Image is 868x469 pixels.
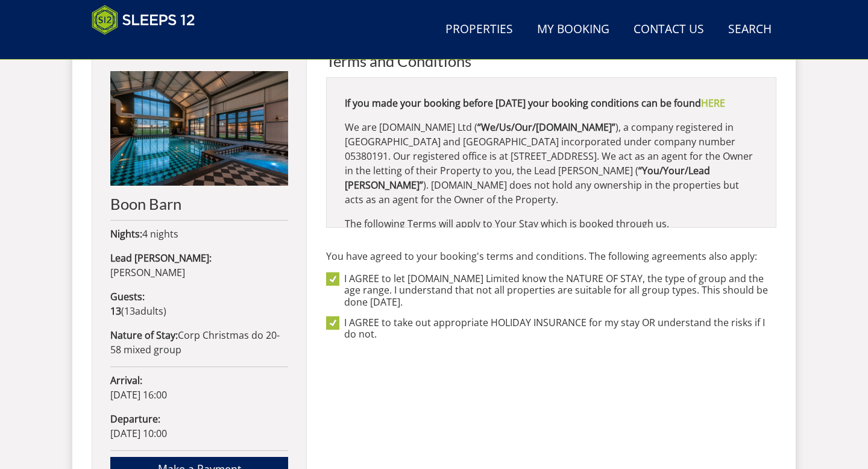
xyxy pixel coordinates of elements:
[124,304,163,318] span: adult
[110,412,288,441] p: [DATE] 10:00
[345,96,725,110] strong: If you made your booking before [DATE] your booking conditions can be found
[159,304,163,318] span: s
[110,227,142,241] strong: Nights:
[701,96,725,110] a: HERE
[110,304,166,318] span: ( )
[532,16,614,43] a: My Booking
[92,5,195,35] img: Sleeps 12
[629,16,709,43] a: Contact Us
[345,216,758,231] p: The following Terms will apply to Your Stay which is booked through us.
[110,227,288,241] p: 4 nights
[326,52,776,69] h2: Terms and Conditions
[344,317,776,340] label: I AGREE to take out appropriate HOLIDAY INSURANCE for my stay OR understand the risks if I do not.
[124,304,135,318] span: 13
[110,328,288,357] p: Corp Christmas do 20-58 mixed group
[110,412,160,426] strong: Departure:
[326,249,776,263] p: You have agreed to your booking's terms and conditions. The following agreements also apply:
[110,374,142,387] strong: Arrival:
[110,329,178,342] strong: Nature of Stay:
[723,16,776,43] a: Search
[345,164,710,192] strong: “You/Your/Lead [PERSON_NAME]”
[441,16,518,43] a: Properties
[344,273,776,308] label: I AGREE to let [DOMAIN_NAME] Limited know the NATURE OF STAY, the type of group and the age range...
[477,121,615,134] strong: “We/Us/Our/[DOMAIN_NAME]”
[345,120,758,207] p: We are [DOMAIN_NAME] Ltd ( ), a company registered in [GEOGRAPHIC_DATA] and [GEOGRAPHIC_DATA] inc...
[110,195,288,212] h2: Boon Barn
[110,251,212,265] strong: Lead [PERSON_NAME]:
[110,290,145,303] strong: Guests:
[110,71,288,212] a: Boon Barn
[86,42,212,52] iframe: Customer reviews powered by Trustpilot
[110,304,121,318] strong: 13
[110,71,288,186] img: An image of 'Boon Barn'
[110,266,185,279] span: [PERSON_NAME]
[110,373,288,402] p: [DATE] 16:00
